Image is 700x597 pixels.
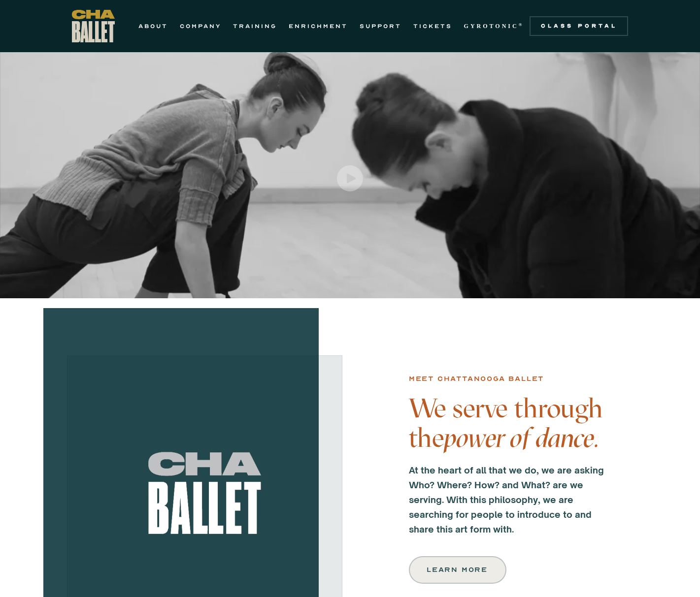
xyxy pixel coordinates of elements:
[530,16,628,36] a: Class Portal
[413,20,452,32] a: TICKETS
[138,20,168,32] a: ABOUT
[409,373,544,385] div: Meet chattanooga ballet
[444,422,600,454] em: power of dance.
[409,556,506,584] a: Learn more
[464,20,524,32] a: GYROTONIC®
[535,22,622,30] div: Class Portal
[233,20,277,32] a: TRAINING
[464,23,519,30] strong: GYROTONIC
[72,10,115,42] a: home
[289,20,348,32] a: ENRICHMENT
[409,394,606,453] h4: We serve through the
[180,20,221,32] a: COMPANY
[360,20,401,32] a: SUPPORT
[428,564,488,576] div: Learn more
[519,22,524,27] sup: ®
[409,465,604,534] strong: At the heart of all that we do, we are asking Who? Where? How? and What? are we serving. With thi...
